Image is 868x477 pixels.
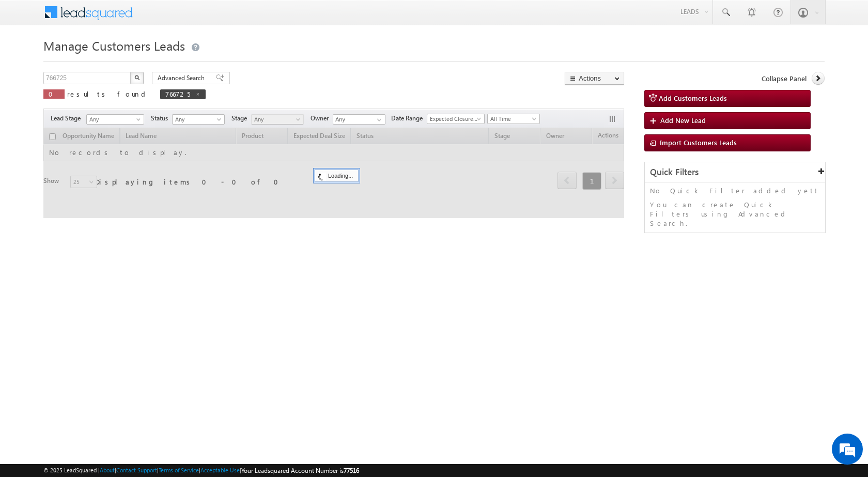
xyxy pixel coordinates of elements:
[650,200,820,228] p: You can create Quick Filters using Advanced Search.
[371,115,384,125] a: Show All Items
[487,114,540,124] a: All Time
[49,89,59,98] span: 0
[158,73,208,83] span: Advanced Search
[333,114,385,125] input: Type to Search
[159,467,199,473] a: Terms of Service
[51,114,85,123] span: Lead Stage
[762,74,807,83] span: Collapse Panel
[659,94,727,102] span: Add Customers Leads
[67,89,149,98] span: results found
[86,114,144,125] a: Any
[231,114,251,123] span: Stage
[251,114,304,125] a: Any
[427,114,485,124] a: Expected Closure Date
[151,114,172,123] span: Status
[172,114,225,125] a: Any
[134,75,139,80] img: Search
[650,186,820,195] p: No Quick Filter added yet!
[427,114,481,124] span: Expected Closure Date
[87,115,141,124] span: Any
[43,37,185,54] span: Manage Customers Leads
[165,89,190,98] span: 766725
[315,170,359,182] div: Loading...
[645,162,825,182] div: Quick Filters
[565,72,624,85] button: Actions
[391,114,427,123] span: Date Range
[344,467,359,474] span: 77516
[660,138,737,147] span: Import Customers Leads
[100,467,115,473] a: About
[173,115,222,124] span: Any
[43,466,359,475] span: © 2025 LeadSquared | | | | |
[116,467,157,473] a: Contact Support
[488,114,537,124] span: All Time
[660,116,706,125] span: Add New Lead
[241,467,359,474] span: Your Leadsquared Account Number is
[252,115,301,124] span: Any
[311,114,333,123] span: Owner
[200,467,240,473] a: Acceptable Use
